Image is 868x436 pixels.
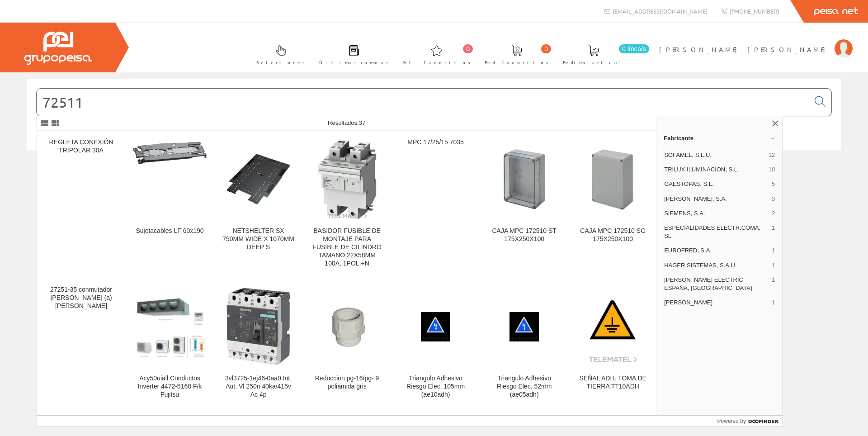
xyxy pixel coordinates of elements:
span: SOFAMEL, S.L.U. [664,151,765,159]
img: SEÑAL ADH. TOMA DE TIERRA TT10ADH [576,290,650,364]
img: Reduccion pg-16/pg- 9 poliamida gris [310,290,384,364]
span: TRILUX ILUMINACION, S.L. [664,166,765,174]
a: 27251-35 conmutador [PERSON_NAME] (a) [PERSON_NAME] [37,279,125,409]
a: SEÑAL ADH. TOMA DE TIERRA TT10ADH SEÑAL ADH. TOMA DE TIERRA TT10ADH [569,279,657,409]
span: 0 línea/s [619,44,649,53]
span: Resultados: [328,119,365,126]
a: Acy50uiall Conductos Inverter 4472-5160 F/k Fujitsu Acy50uiall Conductos Inverter 4472-5160 F/k F... [126,279,214,409]
span: [PHONE_NUMBER] [730,7,779,15]
span: [PERSON_NAME] ELECTRIC ESPAÑA, [GEOGRAPHIC_DATA] [664,276,768,292]
img: BASIDOR FUSIBLE DE MONTAJE PARA FUSIBLE DE CILINDRO TAMANO 22X58MM 100A, 1POL.+N [317,138,377,220]
span: Ped. favoritos [485,58,549,67]
span: Últimas compras [319,58,388,67]
span: 12 [769,151,775,159]
span: HAGER SISTEMAS, S.A.U. [664,261,768,270]
span: 3 [772,195,775,203]
span: 10 [769,166,775,174]
img: NETSHELTER SX 750MM WIDE X 1070MM DEEP S [222,142,295,216]
img: CAJA MPC 172510 SG 175X250X100 [576,142,650,216]
img: Grupo Peisa [24,32,92,65]
img: CAJA MPC 172510 ST 175X250X100 [487,142,561,216]
span: 5 [772,180,775,188]
a: Últimas compras [310,38,393,71]
span: Powered by [717,417,746,425]
a: [PERSON_NAME] [PERSON_NAME] [659,38,853,46]
span: ESPECIALIDADES ELECTR.COMA, SL [664,224,768,240]
a: Fabricante [656,131,783,145]
span: SIEMENS, S.A. [664,209,768,218]
span: [PERSON_NAME] [664,299,768,307]
a: BASIDOR FUSIBLE DE MONTAJE PARA FUSIBLE DE CILINDRO TAMANO 22X58MM 100A, 1POL.+N BASIDOR FUSIBLE ... [303,131,391,278]
div: Sujetacables LF 60x190 [133,227,207,235]
input: Buscar... [37,89,809,116]
a: REGLETA CONEXIÓN TRIPOLAR 30A [37,131,125,278]
a: 3vl3725-1ej46-0aa0 Int. Aut. Vl 250n 40ka/415v Ac 4p 3vl3725-1ej46-0aa0 Int. Aut. Vl 250n 40ka/41... [214,279,302,409]
div: Triangulo Adhesivo Riesgo Elec. 52mm (ae05adh) [487,374,561,399]
img: 3vl3725-1ej46-0aa0 Int. Aut. Vl 250n 40ka/415v Ac 4p [225,286,292,367]
div: CAJA MPC 172510 ST 175X250X100 [487,227,561,243]
img: Acy50uiall Conductos Inverter 4472-5160 F/k Fujitsu [133,294,207,360]
span: 1 [772,261,775,270]
div: NETSHELTER SX 750MM WIDE X 1070MM DEEP S [222,227,295,251]
div: BASIDOR FUSIBLE DE MONTAJE PARA FUSIBLE DE CILINDRO TAMANO 22X58MM 100A, 1POL.+N [310,227,384,268]
a: CAJA MPC 172510 SG 175X250X100 CAJA MPC 172510 SG 175X250X100 [569,131,657,278]
a: Triangulo Adhesivo Riesgo Elec. 52mm (ae05adh) Triangulo Adhesivo Riesgo Elec. 52mm (ae05adh) [480,279,568,409]
img: Triangulo Adhesivo Riesgo Elec. 52mm (ae05adh) [487,290,561,364]
div: MPC 17/25/15 7035 [399,138,472,147]
span: [EMAIL_ADDRESS][DOMAIN_NAME] [613,7,708,15]
a: NETSHELTER SX 750MM WIDE X 1070MM DEEP S NETSHELTER SX 750MM WIDE X 1070MM DEEP S [214,131,302,278]
span: Art. favoritos [402,58,471,67]
span: 37 [359,119,365,126]
a: CAJA MPC 172510 ST 175X250X100 CAJA MPC 172510 ST 175X250X100 [480,131,568,278]
span: 1 [772,276,775,292]
div: Triangulo Adhesivo Riesgo Elec. 105mm (ae10adh) [399,374,472,399]
span: [PERSON_NAME], S.A. [664,195,768,203]
span: 1 [772,299,775,307]
a: 0 línea/s Pedido actual [554,38,651,71]
img: Triangulo Adhesivo Riesgo Elec. 105mm (ae10adh) [399,290,472,364]
a: Reduccion pg-16/pg- 9 poliamida gris Reduccion pg-16/pg- 9 poliamida gris [303,279,391,409]
div: REGLETA CONEXIÓN TRIPOLAR 30A [44,138,118,155]
span: 0 [541,44,551,53]
a: MPC 17/25/15 7035 [392,131,480,278]
a: Triangulo Adhesivo Riesgo Elec. 105mm (ae10adh) Triangulo Adhesivo Riesgo Elec. 105mm (ae10adh) [392,279,480,409]
span: 1 [772,224,775,240]
div: Reduccion pg-16/pg- 9 poliamida gris [310,374,384,391]
a: Selectores [247,38,310,71]
div: SEÑAL ADH. TOMA DE TIERRA TT10ADH [576,374,650,391]
span: 0 [463,44,473,53]
span: 2 [772,209,775,218]
span: 1 [772,246,775,255]
div: CAJA MPC 172510 SG 175X250X100 [576,227,650,243]
img: Sujetacables LF 60x190 [133,142,207,216]
div: 3vl3725-1ej46-0aa0 Int. Aut. Vl 250n 40ka/415v Ac 4p [222,374,295,399]
span: Pedido actual [563,58,624,67]
div: Acy50uiall Conductos Inverter 4472-5160 F/k Fujitsu [133,374,207,399]
span: EUROFRED, S.A. [664,246,768,255]
div: 27251-35 conmutador [PERSON_NAME] (a) [PERSON_NAME] [44,286,118,310]
a: Powered by [717,416,783,427]
span: Selectores [256,58,305,67]
span: GAESTOPAS, S.L. [664,180,768,188]
div: © Grupo Peisa [27,161,841,169]
a: Sujetacables LF 60x190 Sujetacables LF 60x190 [126,131,214,278]
span: [PERSON_NAME] [PERSON_NAME] [659,45,830,54]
